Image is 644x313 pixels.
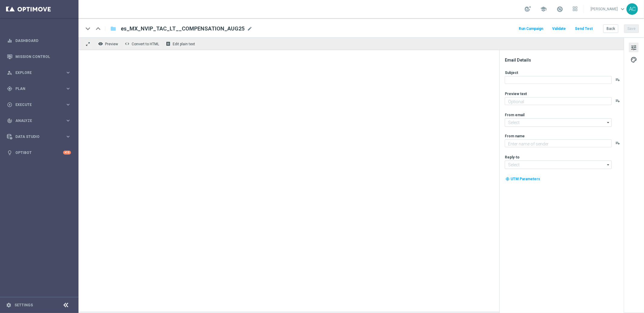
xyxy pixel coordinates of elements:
[98,41,103,46] i: remove_red_eye
[7,70,12,75] i: person_search
[7,118,71,123] button: track_changes Analyze keyboard_arrow_right
[619,6,626,12] span: keyboard_arrow_down
[164,40,198,48] button: receipt Edit plain text
[7,145,71,161] div: Optibot
[518,25,544,33] button: Run Campaign
[7,70,65,75] div: Explore
[624,24,639,33] button: Save
[7,54,71,59] button: Mission Control
[65,134,71,139] i: keyboard_arrow_right
[7,86,65,91] div: Plan
[15,33,71,49] a: Dashboard
[540,6,547,12] span: school
[15,49,71,65] a: Mission Control
[105,42,118,46] span: Preview
[7,86,71,91] button: gps_fixed Plan keyboard_arrow_right
[7,118,12,123] i: track_changes
[505,155,520,160] label: Reply-to
[7,102,71,107] button: play_circle_outline Execute keyboard_arrow_right
[247,26,252,31] span: mode_edit
[123,40,162,48] button: code Convert to HTML
[605,119,611,126] i: arrow_drop_down
[15,119,65,123] span: Analyze
[505,57,623,63] div: Email Details
[63,151,71,155] div: +10
[97,40,121,48] button: remove_red_eye Preview
[552,27,566,31] span: Validate
[605,161,611,169] i: arrow_drop_down
[6,302,11,308] i: settings
[7,102,65,107] div: Execute
[505,177,510,181] i: my_location
[173,42,195,46] span: Edit plain text
[511,177,540,181] span: UTM Parameters
[7,102,12,107] i: play_circle_outline
[574,25,594,33] button: Send Test
[132,42,159,46] span: Convert to HTML
[15,145,63,161] a: Optibot
[110,24,117,34] button: folder
[590,5,626,14] a: [PERSON_NAME]keyboard_arrow_down
[7,150,12,155] i: lightbulb
[505,134,525,139] label: From name
[110,25,116,32] i: folder
[629,55,639,64] button: palette
[14,303,33,307] a: Settings
[166,41,171,46] i: receipt
[505,118,612,127] input: Select
[551,25,567,33] button: Validate
[615,77,620,82] button: playlist_add
[630,44,637,52] span: tune
[7,49,71,65] div: Mission Control
[7,134,71,139] button: Data Studio keyboard_arrow_right
[630,56,637,64] span: palette
[7,86,12,91] i: gps_fixed
[505,176,541,182] button: my_location UTM Parameters
[15,103,65,107] span: Execute
[65,70,71,75] i: keyboard_arrow_right
[125,41,130,46] span: code
[7,38,71,43] button: equalizer Dashboard
[15,71,65,75] span: Explore
[7,118,65,123] div: Analyze
[65,118,71,123] i: keyboard_arrow_right
[65,86,71,91] i: keyboard_arrow_right
[629,43,639,52] button: tune
[505,161,612,169] input: Select
[7,134,65,139] div: Data Studio
[615,98,620,103] button: playlist_add
[121,25,245,32] span: es_MX_NVIP_TAC_LT__COMPENSATION_AUG25
[615,141,620,145] button: playlist_add
[15,135,65,139] span: Data Studio
[7,38,12,43] i: equalizer
[505,113,524,117] label: From email
[7,150,71,155] button: lightbulb Optibot +10
[65,102,71,107] i: keyboard_arrow_right
[7,33,71,49] div: Dashboard
[7,70,71,75] button: person_search Explore keyboard_arrow_right
[626,3,638,15] div: AC
[603,24,618,33] button: Back
[505,70,518,75] label: Subject
[15,87,65,91] span: Plan
[505,91,527,96] label: Preview text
